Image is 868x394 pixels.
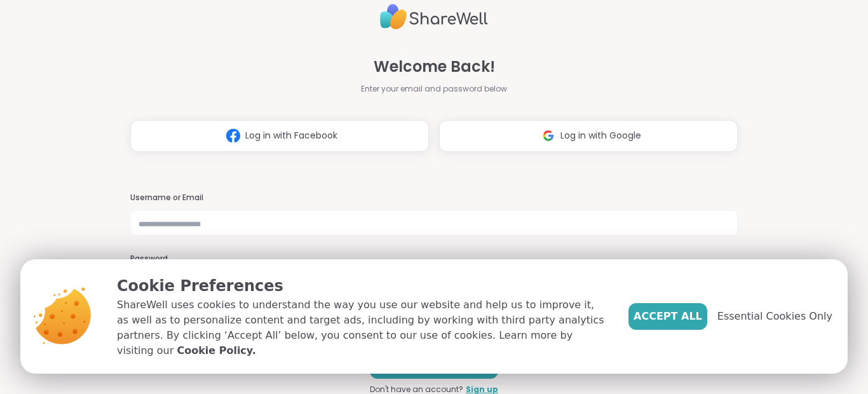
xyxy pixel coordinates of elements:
span: Log in with Google [560,129,641,142]
span: Welcome Back! [374,55,495,78]
button: Log in with Facebook [130,120,429,152]
p: ShareWell uses cookies to understand the way you use our website and help us to improve it, as we... [117,297,608,358]
a: Cookie Policy. [177,343,255,358]
span: Log in with Facebook [245,129,337,142]
button: Log in with Google [439,120,738,152]
span: Essential Cookies Only [717,309,832,324]
p: Cookie Preferences [117,275,608,297]
img: ShareWell Logomark [221,124,245,147]
button: Accept All [628,303,707,330]
h3: Username or Email [130,193,738,203]
h3: Password [130,254,738,264]
span: Enter your email and password below [361,83,507,95]
img: ShareWell Logomark [536,124,560,147]
span: Accept All [634,309,702,324]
